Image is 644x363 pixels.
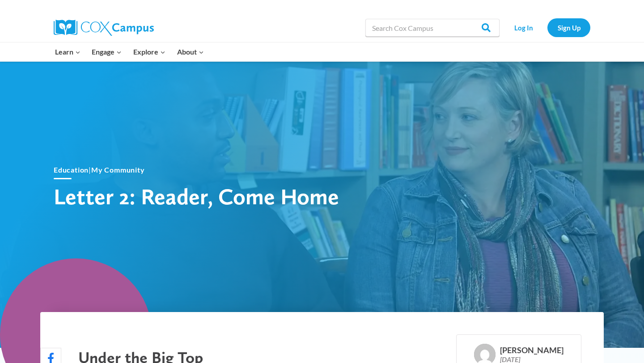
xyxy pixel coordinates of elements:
[54,165,89,174] a: Education
[92,46,122,58] span: Engage
[54,165,145,174] span: |
[54,20,154,36] img: Cox Campus
[504,18,590,37] nav: Secondary Navigation
[54,183,367,210] h1: Letter 2: Reader, Come Home
[504,18,543,37] a: Log In
[500,346,563,355] div: [PERSON_NAME]
[91,165,145,174] a: My Community
[133,46,165,58] span: Explore
[49,42,209,61] nav: Primary Navigation
[177,46,204,58] span: About
[365,19,500,37] input: Search Cox Campus
[547,18,590,37] a: Sign Up
[55,46,80,58] span: Learn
